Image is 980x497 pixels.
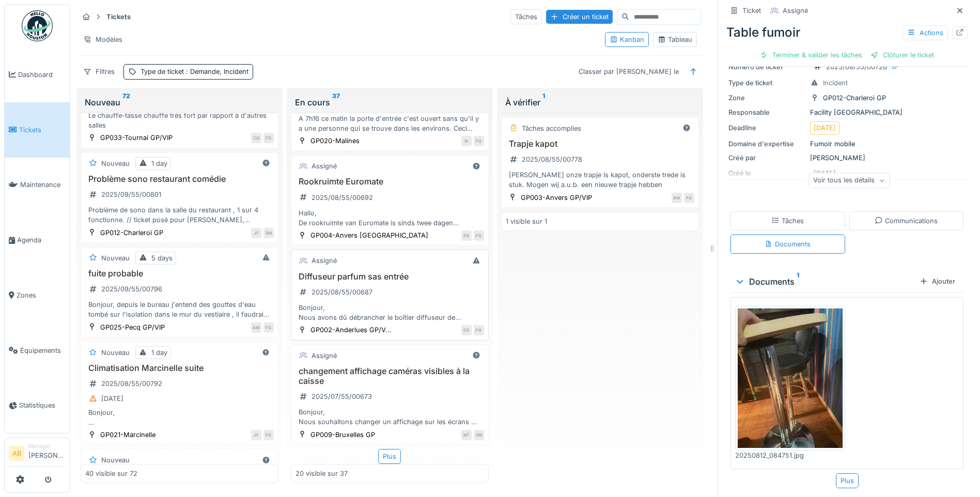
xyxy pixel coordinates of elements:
[141,67,248,76] div: Type de ticket
[100,133,173,143] div: GP033-Tournai GP/VIP
[5,102,70,158] a: Tickets
[19,400,66,410] span: Statistiques
[85,408,274,427] div: Bonjour, La société mr.refrigération est passée il y à maintenant un petit temps car de l'eau cou...
[735,275,915,288] div: Documents
[728,78,806,88] div: Type de ticket
[312,161,337,171] div: Assigné
[102,12,135,22] strong: Tickets
[684,193,694,203] div: FG
[332,96,340,108] sup: 37
[295,469,348,478] div: 20 visible sur 37
[85,300,274,319] div: Bonjour, depuis le bureau j'entend des gouttes d'eau tombé sur l'isolation dans le mur du vestiai...
[728,153,806,163] div: Créé par
[20,346,66,355] span: Équipements
[903,25,948,40] div: Actions
[263,133,274,143] div: FG
[85,174,274,184] h3: Problème sono restaurant comédie
[151,159,167,168] div: 1 day
[295,208,484,228] div: Hallo, De rookruimte van Euromate is sinds twee dagen regelmatig verstopt. Volgens mij zit die he...
[474,430,484,440] div: SM
[461,136,472,146] div: IV
[506,139,694,149] h3: Trapje kapot
[5,158,70,213] a: Maintenance
[312,193,373,203] div: 2025/08/55/00692
[28,442,66,450] div: Manager
[742,6,761,15] div: Ticket
[521,193,592,203] div: GP003-Anvers GP/VIP
[783,6,808,15] div: Assigné
[101,253,130,263] div: Nouveau
[101,455,130,465] div: Nouveau
[17,235,66,245] span: Agenda
[9,446,24,461] li: AB
[295,366,484,386] h3: changement affichage caméras visibles à la caisse
[85,205,274,225] div: Problème de sono dans la salle du restaurant , 1 sur 4 fonctionne. // ticket posé pour [PERSON_NA...
[823,93,886,103] div: GP012-Charleroi GP
[765,239,811,249] div: Documents
[263,228,274,238] div: SM
[505,96,695,108] div: À vérifier
[474,136,484,146] div: FG
[100,228,163,238] div: GP012-Charleroi GP
[22,10,53,41] img: Badge_color-CXgf-gQk.svg
[101,394,123,403] div: [DATE]
[546,10,613,24] div: Créer un ticket
[915,274,959,288] div: Ajouter
[312,256,337,266] div: Assigné
[814,123,836,133] div: [DATE]
[461,230,472,241] div: OS
[378,449,401,464] div: Plus
[101,159,130,168] div: Nouveau
[18,70,66,80] span: Dashboard
[251,322,261,333] div: AM
[263,430,274,440] div: FG
[574,64,683,79] div: Classer par [PERSON_NAME] le
[295,272,484,282] h3: Diffuseur parfum sas entrée
[728,93,806,103] div: Zone
[85,111,274,130] div: Le chauffe-tasse chauffe très fort par rapport à d'autres salles
[251,133,261,143] div: CQ
[672,193,682,203] div: KN
[9,442,66,467] a: AB Manager[PERSON_NAME]
[522,123,581,133] div: Tâches accomplies
[836,473,859,488] div: Plus
[85,363,274,373] h3: Climatisation Marcinelle suite
[312,392,372,401] div: 2025/07/55/00673
[771,216,804,226] div: Tâches
[474,230,484,241] div: FG
[85,469,137,478] div: 40 visible sur 72
[151,253,173,263] div: 5 days
[5,378,70,433] a: Statistiques
[20,180,66,190] span: Maintenance
[728,139,966,149] div: Fumoir mobile
[728,153,966,163] div: [PERSON_NAME]
[726,23,968,42] div: Table fumoir
[295,114,484,133] div: A 7h16 ce matin la porte d'entrée c'est ouvert sans qu'il y a une personne qui se trouve dans les...
[310,136,360,146] div: GP020-Malines
[461,325,472,335] div: DS
[100,430,155,440] div: GP021-Marcinelle
[28,442,66,464] li: [PERSON_NAME]
[506,216,547,226] div: 1 visible sur 1
[510,9,542,24] div: Tâches
[122,96,130,108] sup: 72
[797,275,799,288] sup: 1
[542,96,545,108] sup: 1
[295,96,485,108] div: En cours
[310,325,392,335] div: GP002-Anderlues GP/V...
[522,154,582,164] div: 2025/08/55/00778
[875,216,938,226] div: Communications
[5,47,70,102] a: Dashboard
[101,190,161,199] div: 2025/09/55/00801
[808,173,890,188] div: Voir tous les détails
[506,170,694,190] div: [PERSON_NAME] onze trapje is kapot, onderste trede is stuk. Mogen wij a.u.b. een nieuwe trapje he...
[312,351,337,361] div: Assigné
[79,32,127,47] div: Modèles
[100,322,165,332] div: GP025-Pecq GP/VIP
[251,228,261,238] div: JF
[310,230,428,240] div: GP004-Anvers [GEOGRAPHIC_DATA]
[474,325,484,335] div: FG
[735,451,845,460] div: 20250812_084751.jpg
[295,177,484,187] h3: Rookruimte Euromate
[728,139,806,149] div: Domaine d'expertise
